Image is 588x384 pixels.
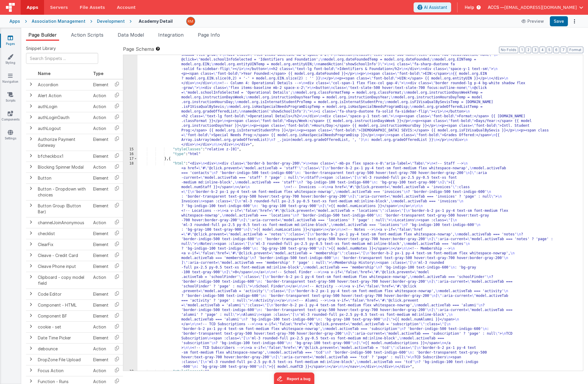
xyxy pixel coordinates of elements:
[28,32,57,38] span: Page Builder
[35,90,91,101] td: Alert Action
[139,19,173,23] h4: Academy Detail
[38,71,51,76] span: Name
[26,45,56,51] span: Snippet Library
[561,47,566,53] button: 7
[91,300,111,310] td: Element
[35,239,91,250] td: ClearFix
[35,200,91,217] td: Button Group (Button Bar)
[35,343,91,354] td: debounce
[488,4,583,10] button: ACCS — [EMAIL_ADDRESS][DOMAIN_NAME]
[158,32,184,38] span: Integration
[187,17,195,25] img: 1e10b08f9103151d1000344c2f9be56b
[35,134,91,151] td: Authorize Payment Gateway
[35,289,91,300] td: Code Editor
[35,183,91,200] td: Button - Dropdown with choices
[91,332,111,343] td: Element
[91,134,111,151] td: Element
[553,47,559,53] button: 6
[97,18,125,24] div: Development
[91,217,111,228] td: Action
[91,261,111,272] td: Element
[123,152,137,157] div: 16
[35,79,91,90] td: Accordion
[488,4,504,10] span: ACCS —
[35,250,91,261] td: Cleave - Credit Card
[35,321,91,332] td: cookie - set
[35,162,91,173] td: Blocking Spinner Modal
[532,47,538,53] button: 3
[35,173,91,183] td: Button
[32,18,85,24] div: Association Management
[568,47,583,53] button: Format
[414,2,451,12] button: AI Assistant
[91,239,111,250] td: Element
[91,228,111,239] td: Element
[540,47,545,53] button: 4
[35,151,91,162] td: bfcheckbox1
[91,310,111,321] td: Element
[123,157,137,161] div: 17
[35,300,91,310] td: Component - HTML
[91,354,111,365] td: Element
[91,343,111,354] td: Action
[198,32,220,38] span: Page Info
[71,32,103,38] span: Action Scripts
[91,183,111,200] td: Element
[465,4,474,10] span: Help
[35,101,91,112] td: authLogin
[35,332,91,343] td: Date Time Picker
[35,217,91,228] td: channelJoinAnonymous
[9,18,20,24] div: Apps
[91,250,111,261] td: Element
[123,369,137,374] div: 19
[519,47,524,53] button: 1
[35,228,91,239] td: checklist
[35,261,91,272] td: Cleave Phone input
[35,310,91,321] td: Component BF
[35,123,91,134] td: authLogout
[424,4,447,10] span: AI Assistant
[35,112,91,123] td: authLoginOauth
[547,47,552,53] button: 5
[35,272,91,289] td: Clipboard - copy model field
[26,53,98,64] input: Search Snippets ...
[518,17,547,26] button: Preview
[499,47,518,53] button: No Folds
[91,101,111,112] td: Action
[35,354,91,365] td: DropZone File Upload
[91,173,111,183] td: Element
[91,200,111,217] td: Element
[91,90,111,101] td: Action
[550,16,568,26] button: Save
[91,365,111,376] td: Action
[93,71,103,76] span: Type
[91,289,111,300] td: Element
[123,147,137,152] div: 15
[27,4,38,10] span: Apps
[91,79,111,90] td: Element
[35,365,91,376] td: Focus Action
[118,32,144,38] span: Data Model
[570,17,579,25] button: Options
[80,4,105,10] span: File Assets
[91,272,111,289] td: Action
[526,47,531,53] button: 2
[91,123,111,134] td: Action
[91,162,111,173] td: Action
[504,4,577,10] span: [EMAIL_ADDRESS][DOMAIN_NAME]
[91,321,111,332] td: Action
[50,4,68,10] span: Servers
[123,161,137,369] div: 18
[91,112,111,123] td: Action
[91,151,111,162] td: Element
[123,45,154,53] span: Page Schema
